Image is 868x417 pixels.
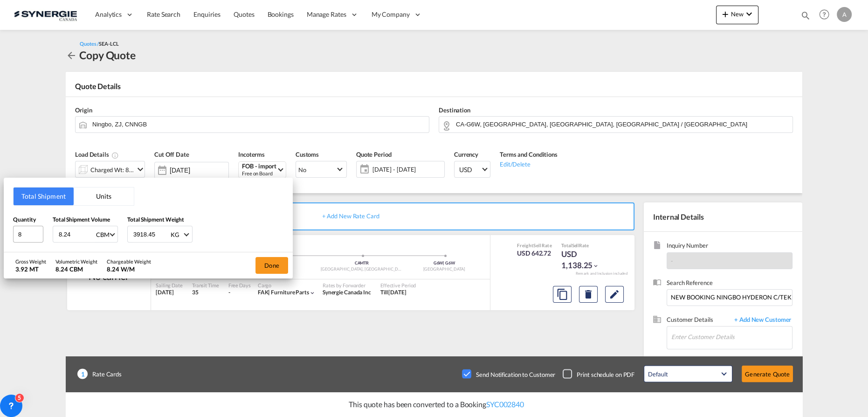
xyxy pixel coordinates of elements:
span: Quantity [13,216,36,223]
div: Volumetric Weight [55,258,97,265]
span: Total Shipment Volume [53,216,110,223]
button: Units [74,188,134,205]
input: Qty [13,226,43,243]
div: CBM [96,231,110,238]
div: 8.24 CBM [55,265,97,273]
div: 8.24 W/M [107,265,151,273]
button: Total Shipment [14,188,74,205]
button: Done [255,257,288,274]
input: Enter weight [132,226,170,242]
div: Gross Weight [15,258,46,265]
input: Enter volume [58,226,95,242]
div: KG [171,231,179,238]
div: 3.92 MT [15,265,46,273]
span: Total Shipment Weight [127,216,184,223]
div: Chargeable Weight [107,258,151,265]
